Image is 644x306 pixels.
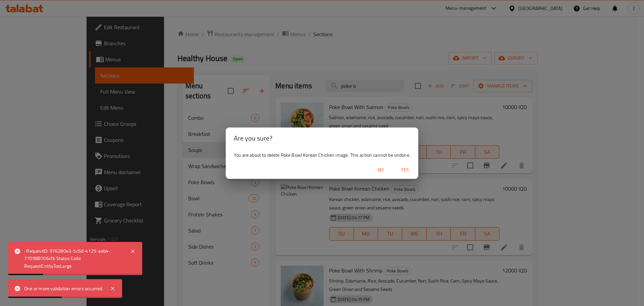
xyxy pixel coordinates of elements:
[397,166,413,174] span: Yes
[234,133,410,144] h2: Are you sure?
[24,247,123,270] div: : RequestID: 976280e3-5c6d-4125-aeb4-770988706cfb Status Code RequestEntityTooLarge
[226,149,418,161] div: You are about to delete Poke Bowl Korean Chicken image. This action cannot be undone.
[370,164,391,176] button: No
[394,164,416,176] button: Yes
[24,285,103,292] div: One or more validation errors occurred.
[373,166,389,174] span: No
